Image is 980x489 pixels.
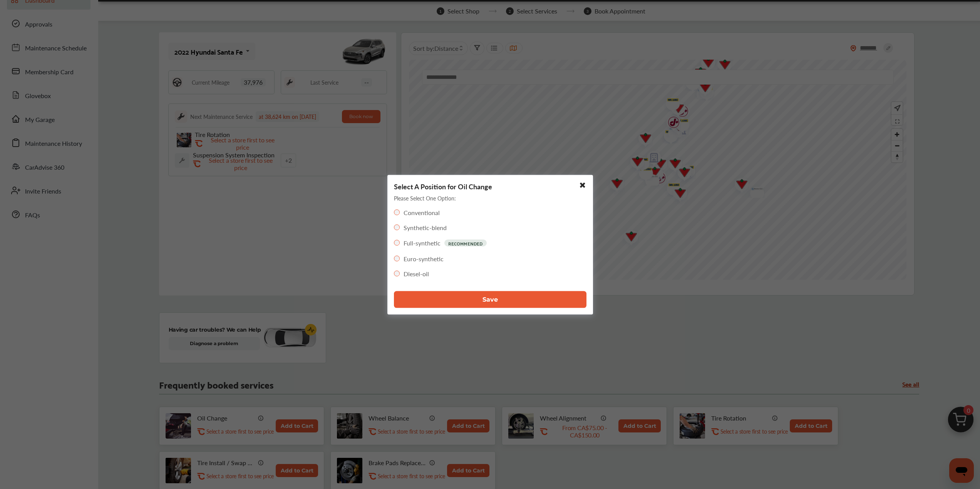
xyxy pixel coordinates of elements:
p: Please Select One Option: [394,194,456,202]
label: Synthetic-blend [404,223,447,232]
button: Save [394,291,586,308]
label: Euro-synthetic [404,254,444,263]
label: Conventional [404,208,440,217]
label: Full-synthetic [404,239,441,247]
p: Select A Position for Oil Change [394,181,492,191]
span: Save [482,296,498,303]
p: RECOMMENDED [444,239,487,246]
label: Diesel-oil [404,269,429,278]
